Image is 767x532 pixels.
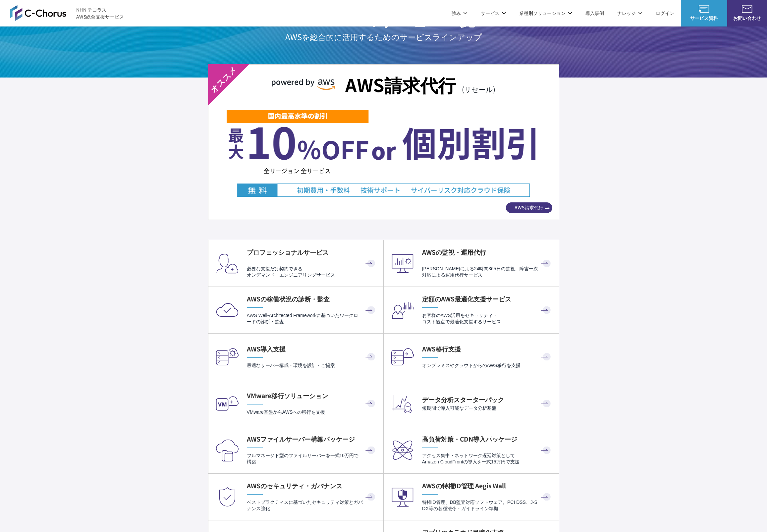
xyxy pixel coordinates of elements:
[617,10,642,17] p: ナレッジ
[247,312,377,325] p: AWS Well-Architected Frameworkに基づいたワークロードの診断・監査
[422,345,552,353] h4: AWS移行支援
[208,474,383,520] a: AWSのセキュリティ・ガバナンス ベストプラクティスに基づいたセキュリティ対策とガバナンス強化
[656,10,674,17] a: ログイン
[422,395,552,404] h4: データ分析スターターパック
[422,452,552,465] p: アクセス集中・ネットワーク遅延対策として Amazon CloudFrontの導入を一式15万円で支援
[247,409,377,415] p: VMware基盤からAWSへの移行を支援
[422,499,552,512] p: 特権ID管理、DB監査対応ソフトウェア。PCI DSS、J-SOX等の各種法令・ガイドライン準拠
[384,474,559,520] a: AWSの特権ID管理 Aegis Wall 特権ID管理、DB監査対応ソフトウェア。PCI DSS、J-SOX等の各種法令・ガイドライン準拠
[452,10,467,17] p: 強み
[519,10,572,17] p: 業種別ソリューション
[247,362,377,369] p: 最適なサーバー構成・環境を設計・ご提案
[76,6,124,20] span: NHN テコラス AWS総合支援サービス
[422,435,552,444] h4: 高負荷対策・CDN導入パッケージ
[422,294,552,303] h4: 定額のAWS最適化支援サービス
[10,5,66,21] img: AWS総合支援サービス C-Chorus
[699,5,709,13] img: AWS総合支援サービス C-Chorus サービス資料
[272,79,335,90] img: powered by AWS
[247,248,377,257] h4: プロフェッショナルサービス
[208,64,559,220] a: powered by AWS AWS請求代行(リセール) 最大10%OFFor個別割引(EC2 15%OFF・CloudFront 65%OFFなど) 初期費用・手数料、技術サポート、サイバー対...
[208,287,383,333] a: AWSの稼働状況の診断・監査 AWS Well-Architected Frameworkに基づいたワークロードの診断・監査
[247,345,377,353] h4: AWS導入支援
[422,312,552,325] p: お客様のAWS活用をセキュリティ・ コスト観点で最適化支援するサービス
[506,204,552,211] span: AWS請求代行
[208,334,383,380] a: AWS導入支援 最適なサーバー構成・環境を設計・ご提案
[247,499,377,512] p: ベストプラクティスに基づいたセキュリティ対策とガバナンス強化
[384,427,559,473] a: 高負荷対策・CDN導入パッケージ アクセス集中・ネットワーク遅延対策としてAmazon CloudFrontの導入を一式15万円で支援
[247,294,377,303] h4: AWSの稼働状況の診断・監査
[462,84,495,94] span: (リセール)
[384,287,559,333] a: 定額のAWS最適化支援サービス お客様のAWS活用をセキュリティ・コスト観点で最適化支援するサービス
[247,391,377,400] h4: VMware移行ソリューション
[681,15,727,22] span: サービス資料
[422,481,552,490] h4: AWSの特権ID管理 Aegis Wall
[247,452,377,465] p: フルマネージド型のファイルサーバーを一式10万円で構築
[585,10,604,17] a: 導入事例
[384,334,559,380] a: AWS移行支援 オンプレミスやクラウドからのAWS移行を支援
[227,109,540,197] img: 最大10%OFFor個別割引(EC2 15%OFF・CloudFront 65%OFFなど) 初期費用・手数料、技術サポート、サイバー対応クラウド保険 無料
[208,380,383,427] a: VMware移行ソリューション VMware基盤からAWSへの移行を支援
[247,435,377,444] h4: AWSファイルサーバー構築パッケージ
[422,362,552,369] p: オンプレミスやクラウドからのAWS移行を支援
[345,71,495,98] h3: AWS請求代行
[742,5,752,13] img: お問い合わせ
[208,240,383,287] a: プロフェッショナルサービス 必要な支援だけ契約できるオンデマンド・エンジニアリングサービス
[422,405,552,411] p: 短期間で導入可能なデータ分析基盤
[384,380,559,427] a: データ分析スターターパック 短期間で導入可能なデータ分析基盤
[10,5,124,21] a: AWS総合支援サービス C-Chorus NHN テコラスAWS総合支援サービス
[481,10,506,17] p: サービス
[422,248,552,257] h4: AWSの監視・運用代行
[727,15,767,22] span: お問い合わせ
[208,427,383,473] a: AWSファイルサーバー構築パッケージ フルマネージド型のファイルサーバーを一式10万円で構築
[384,240,559,287] a: AWSの監視・運用代行 [PERSON_NAME]による24時間365日の監視、障害一次対応による運用代行サービス
[247,266,377,279] p: 必要な支援だけ契約できる オンデマンド・エンジニアリングサービス
[247,481,377,490] h4: AWSのセキュリティ・ガバナンス
[422,266,552,279] p: [PERSON_NAME]による24時間365日の監視、障害一次対応による運用代行サービス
